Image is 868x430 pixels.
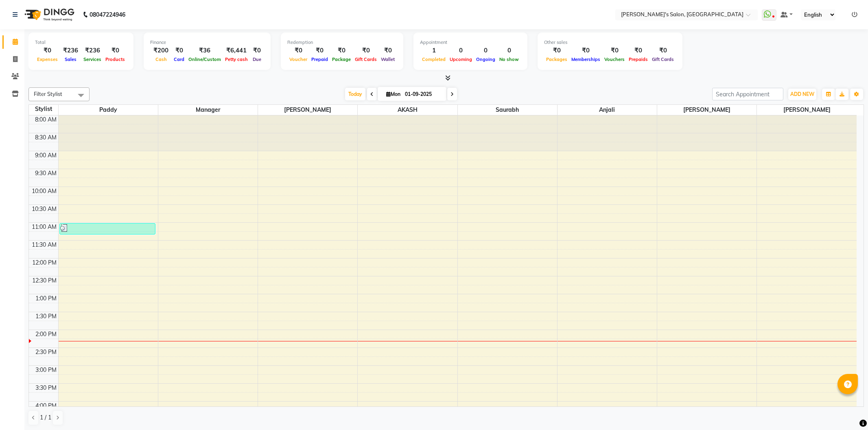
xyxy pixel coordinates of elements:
div: ₹0 [103,46,127,55]
b: 08047224946 [90,3,125,26]
div: ₹0 [544,46,569,55]
div: Appointment [420,39,521,46]
span: Wallet [379,56,397,62]
div: 4:00 PM [34,402,58,410]
div: 11:00 AM [30,223,58,231]
div: ₹0 [627,46,650,55]
div: ₹200 [150,46,172,55]
span: Saurabh [458,105,557,115]
div: ₹0 [250,46,264,55]
div: 2:00 PM [34,330,58,339]
div: 10:00 AM [30,187,58,195]
div: 2:30 PM [34,348,58,356]
div: ₹0 [569,46,602,55]
span: Prepaids [627,56,650,62]
span: AKASH [358,105,457,115]
input: Search Appointment [712,88,783,100]
div: 11:30 AM [30,241,58,249]
div: 1 [420,46,448,55]
div: 0 [474,46,497,55]
div: 10:30 AM [30,205,58,213]
div: 3:30 PM [34,384,58,392]
div: ₹36 [186,46,223,55]
span: Ongoing [474,56,497,62]
span: Due [251,56,263,62]
span: Today [345,88,365,100]
span: [PERSON_NAME] [757,105,857,115]
span: Online/Custom [186,56,223,62]
span: Filter Stylist [34,91,62,97]
span: ADD NEW [790,91,814,97]
div: 0 [448,46,474,55]
div: Redemption [287,39,397,46]
div: Finance [150,39,264,46]
span: Package [330,56,353,62]
div: 1:00 PM [34,294,58,303]
span: Upcoming [448,56,474,62]
span: [PERSON_NAME] [657,105,756,115]
span: Gift Cards [353,56,379,62]
span: Cash [153,56,169,62]
span: Gift Cards [650,56,676,62]
span: Sales [63,56,79,62]
span: Memberships [569,56,602,62]
button: ADD NEW [788,89,816,100]
div: ₹0 [330,46,353,55]
div: 0 [497,46,521,55]
div: ₹0 [287,46,309,55]
span: Prepaid [309,56,330,62]
span: Packages [544,56,569,62]
div: Other sales [544,39,676,46]
div: ₹236 [60,46,81,55]
div: ₹0 [309,46,330,55]
div: ₹0 [602,46,627,55]
div: ₹0 [35,46,60,55]
span: No show [497,56,521,62]
div: 9:00 AM [33,151,58,160]
span: 1 / 1 [40,413,51,422]
div: [PERSON_NAME] sir 06, TK01, 11:00 AM-11:20 AM, Hair Wash Regular ([DEMOGRAPHIC_DATA]) [60,224,155,234]
span: Vouchers [602,56,627,62]
div: 1:30 PM [34,312,58,321]
div: 12:30 PM [31,276,58,285]
span: Voucher [287,56,309,62]
span: Anjali [558,105,657,115]
span: Mon [384,91,402,97]
span: Services [81,56,103,62]
div: Total [35,39,127,46]
div: Stylist [29,105,58,113]
div: ₹0 [172,46,186,55]
div: ₹6,441 [223,46,250,55]
div: 8:30 AM [33,133,58,142]
span: Expenses [35,56,60,62]
img: logo [21,3,77,26]
div: ₹0 [353,46,379,55]
span: [PERSON_NAME] [258,105,357,115]
span: Petty cash [223,56,250,62]
div: 8:00 AM [33,115,58,124]
div: ₹236 [81,46,103,55]
div: ₹0 [379,46,397,55]
span: Completed [420,56,448,62]
input: 2025-09-01 [402,88,443,100]
div: 9:30 AM [33,169,58,178]
span: Products [103,56,127,62]
span: Paddy [59,105,158,115]
div: 3:00 PM [34,366,58,374]
div: ₹0 [650,46,676,55]
span: Card [172,56,186,62]
div: 12:00 PM [31,258,58,267]
span: Manager [158,105,258,115]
